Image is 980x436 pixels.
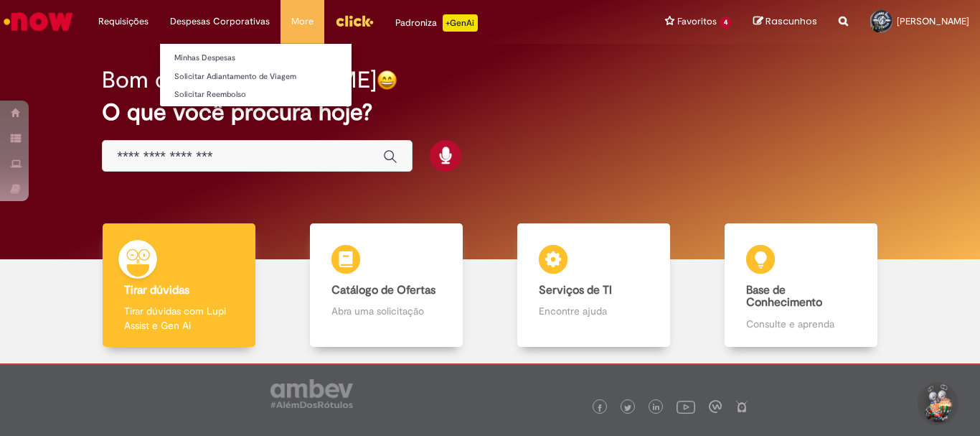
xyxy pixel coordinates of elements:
b: Serviços de TI [539,283,612,297]
img: ServiceNow [1,7,75,36]
b: Base de Conhecimento [746,283,822,310]
a: Catálogo de Ofertas Abra uma solicitação [283,223,490,348]
a: Tirar dúvidas Tirar dúvidas com Lupi Assist e Gen Ai [75,223,283,348]
a: Solicitar Adiantamento de Viagem [160,69,352,85]
img: click_logo_yellow_360x200.png [335,10,374,32]
button: Iniciar Conversa de Suporte [915,382,958,425]
img: logo_footer_ambev_rotulo_gray.png [270,379,353,408]
img: happy-face.png [377,70,397,91]
a: Base de Conhecimento Consulte e aprenda [697,223,905,348]
span: Favoritos [677,14,717,29]
p: +GenAi [443,14,478,32]
a: Solicitar Reembolso [160,87,352,103]
img: logo_footer_naosei.png [735,400,748,413]
b: Tirar dúvidas [124,283,189,297]
a: Serviços de TI Encontre ajuda [490,223,697,348]
span: Despesas Corporativas [170,14,270,29]
img: logo_footer_linkedin.png [653,404,660,412]
span: Rascunhos [765,14,817,28]
ul: Despesas Corporativas [159,43,352,107]
p: Abra uma solicitação [331,304,440,318]
img: logo_footer_twitter.png [624,404,631,412]
span: More [291,14,314,29]
span: [PERSON_NAME] [897,15,969,27]
span: Requisições [98,14,149,29]
a: Rascunhos [753,15,817,29]
h2: O que você procura hoje? [102,100,878,125]
img: logo_footer_youtube.png [677,397,695,416]
p: Consulte e aprenda [746,317,855,331]
a: Minhas Despesas [160,50,352,66]
p: Encontre ajuda [539,304,648,318]
b: Catálogo de Ofertas [331,283,435,297]
h2: Bom dia, [PERSON_NAME] [102,68,377,93]
span: 4 [720,17,732,29]
img: logo_footer_facebook.png [596,404,603,412]
img: logo_footer_workplace.png [709,400,722,413]
div: Padroniza [395,14,478,32]
p: Tirar dúvidas com Lupi Assist e Gen Ai [124,304,233,333]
